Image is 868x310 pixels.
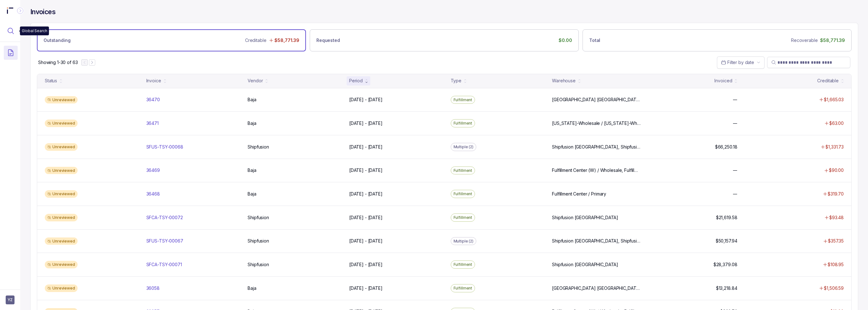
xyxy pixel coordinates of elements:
[454,285,472,291] p: Fulfillment
[45,190,78,198] div: Unreviewed
[454,97,472,103] p: Fulfillment
[349,78,363,84] div: Period
[715,144,737,150] p: $66,250.18
[349,191,383,197] p: [DATE] - [DATE]
[454,167,472,174] p: Fulfillment
[791,37,818,44] p: Recoverable
[727,60,754,65] span: Filter by date
[717,56,765,68] button: Date Range Picker
[552,97,641,103] p: [GEOGRAPHIC_DATA] [GEOGRAPHIC_DATA] / [US_STATE]
[349,120,383,126] p: [DATE] - [DATE]
[828,238,844,244] p: $357.35
[349,144,383,150] p: [DATE] - [DATE]
[829,120,844,126] p: $63.00
[454,214,472,221] p: Fulfillment
[45,167,78,174] div: Unreviewed
[4,24,18,38] button: Menu Icon Button MagnifyingGlassIcon
[552,167,641,173] p: Fulfillment Center (W) / Wholesale, Fulfillment Center / Primary
[552,191,606,197] p: Fulfillment Center / Primary
[713,261,737,268] p: $28,379.08
[454,238,474,244] p: Multiple (2)
[589,37,600,44] p: Total
[146,97,160,103] p: 36470
[716,285,737,291] p: $13,218.84
[454,191,472,197] p: Fulfillment
[146,167,160,173] p: 36469
[349,167,383,173] p: [DATE] - [DATE]
[45,261,78,268] div: Unreviewed
[146,214,183,221] p: SFCA-TSY-00072
[316,37,340,44] p: Requested
[733,120,737,126] p: —
[248,167,256,173] p: Baja
[146,78,161,84] div: Invoice
[146,285,160,291] p: 36058
[45,143,78,151] div: Unreviewed
[451,78,461,84] div: Type
[824,285,844,291] p: $1,506.59
[454,120,472,126] p: Fulfillment
[146,191,160,197] p: 36468
[714,78,732,84] div: Invoiced
[248,120,256,126] p: Baja
[45,237,78,245] div: Unreviewed
[349,285,383,291] p: [DATE] - [DATE]
[38,59,78,66] p: Showing 1-30 of 63
[38,59,78,66] div: Remaining page entries
[6,295,15,304] button: User initials
[733,97,737,103] p: —
[248,261,269,268] p: Shipfusion
[716,238,737,244] p: $50,157.94
[248,285,256,291] p: Baja
[89,59,95,66] button: Next Page
[349,97,383,103] p: [DATE] - [DATE]
[274,37,299,44] p: $58,771.39
[30,8,56,16] h4: Invoices
[552,78,576,84] div: Warehouse
[248,191,256,197] p: Baja
[733,191,737,197] p: —
[248,97,256,103] p: Baja
[552,214,618,221] p: Shipfusion [GEOGRAPHIC_DATA]
[349,261,383,268] p: [DATE] - [DATE]
[454,144,474,150] p: Multiple (2)
[245,37,267,44] p: Creditable
[552,261,618,268] p: Shipfusion [GEOGRAPHIC_DATA]
[248,78,263,84] div: Vendor
[828,261,844,268] p: $108.95
[22,28,47,34] p: Global Search
[248,144,269,150] p: Shipfusion
[16,7,24,15] div: Collapse Icon
[454,261,472,268] p: Fulfillment
[721,59,754,66] search: Date Range Picker
[817,78,839,84] div: Creditable
[146,120,159,126] p: 36471
[248,238,269,244] p: Shipfusion
[716,214,737,221] p: $21,619.58
[45,96,78,104] div: Unreviewed
[146,261,182,268] p: SFCA-TSY-00071
[829,214,844,221] p: $93.48
[552,238,641,244] p: Shipfusion [GEOGRAPHIC_DATA], Shipfusion [GEOGRAPHIC_DATA]
[820,37,845,44] p: $58,771.39
[45,78,57,84] div: Status
[829,167,844,173] p: $90.00
[146,238,183,244] p: SFUS-TSY-00067
[44,37,70,44] p: Outstanding
[45,284,78,292] div: Unreviewed
[552,144,641,150] p: Shipfusion [GEOGRAPHIC_DATA], Shipfusion [GEOGRAPHIC_DATA]
[552,120,641,126] p: [US_STATE]-Wholesale / [US_STATE]-Wholesale
[349,238,383,244] p: [DATE] - [DATE]
[146,144,183,150] p: SFUS-TSY-00068
[733,167,737,173] p: —
[349,214,383,221] p: [DATE] - [DATE]
[828,191,844,197] p: $319.70
[45,214,78,221] div: Unreviewed
[824,97,844,103] p: $1,665.03
[4,46,18,60] button: Menu Icon Button DocumentTextIcon
[248,214,269,221] p: Shipfusion
[825,144,844,150] p: $1,331.73
[552,285,641,291] p: [GEOGRAPHIC_DATA] [GEOGRAPHIC_DATA] / [US_STATE]
[559,37,572,44] p: $0.00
